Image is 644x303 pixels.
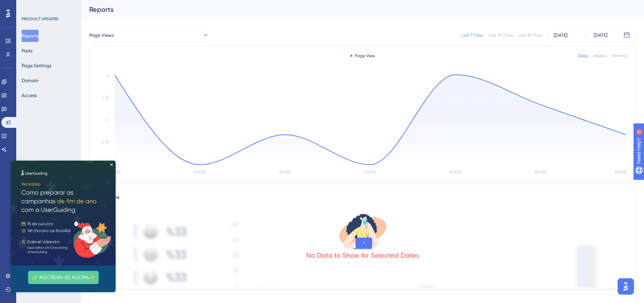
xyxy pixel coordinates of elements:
div: Reports [89,5,619,14]
span: Need Help? [16,2,42,10]
div: Last 90 Days [518,32,543,38]
button: Page Settings [22,60,51,72]
tspan: [DATE] [535,170,546,174]
div: [DATE] [554,31,568,39]
button: Domain [22,74,39,87]
button: Page Views [89,28,209,42]
tspan: [DATE] [450,170,461,174]
div: [DATE] [594,31,607,39]
span: Page Views [89,31,114,39]
button: Posts [22,45,32,57]
div: Daily [578,53,588,59]
tspan: [DATE] [364,170,376,174]
div: 3 [47,3,49,9]
iframe: UserGuiding AI Assistant Launcher [616,276,636,297]
button: ✨ INSCREVA-SE AGORA✨ [17,110,88,123]
tspan: [DATE] [615,170,626,174]
div: Weekly [593,53,607,59]
div: Last 7 Days [461,32,483,38]
div: Page View [350,53,375,59]
tspan: 2.25 [102,95,109,100]
div: No Data to Show for Selected Dates [306,251,419,260]
div: Reactions [98,193,627,202]
div: Monthly [612,53,627,59]
tspan: [DATE] [194,170,206,174]
button: Reports [22,30,39,42]
tspan: 1.5 [104,117,109,122]
tspan: [DATE] [279,170,291,174]
tspan: 0.75 [101,140,109,145]
div: Close Preview [99,3,102,5]
tspan: 3 [107,74,109,79]
div: Last 30 Days [488,32,513,38]
button: Access [22,89,37,101]
div: PRODUCT UPDATES [22,16,58,22]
